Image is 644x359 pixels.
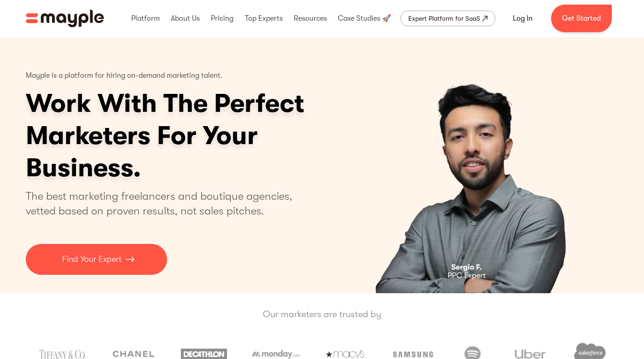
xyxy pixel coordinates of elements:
[26,64,223,87] p: Mayple is a platform for hiring on-demand marketing talent.
[129,4,162,33] div: Platform
[26,87,376,184] h1: Work With The Perfect Marketers For Your Business.
[331,37,619,293] div: 1 of 4
[26,10,104,27] img: Mayple logo
[62,253,122,266] p: Find Your Expert
[551,5,612,32] a: Get Started
[209,4,236,33] div: Pricing
[26,189,303,218] p: The best marketing freelancers and boutique agencies, vetted based on proven results, not sales p...
[243,4,285,33] div: Top Experts
[408,13,480,24] div: Expert Platform for SaaS
[26,10,104,27] a: home
[291,4,329,33] div: Resources
[331,37,619,293] div: carousel
[502,7,544,29] a: Log In
[26,244,167,275] a: Find Your Expert
[168,4,202,33] div: About Us
[400,11,495,26] a: Expert Platform for SaaS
